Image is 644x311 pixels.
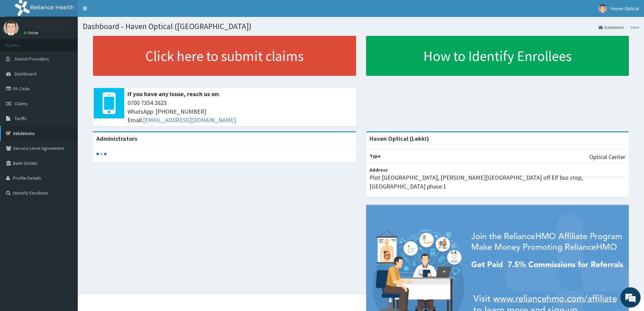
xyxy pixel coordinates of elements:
[599,24,624,30] a: Dashboard
[369,173,626,191] p: Plot [GEOGRAPHIC_DATA], [PERSON_NAME][GEOGRAPHIC_DATA] off Elf bus stop, [GEOGRAPHIC_DATA] phase 1
[127,90,220,98] b: If you have any issue, reach us on:
[366,36,629,76] a: How to Identify Enrollees
[369,135,429,142] strong: Haven Optical (Lekki)
[15,101,28,107] span: Claims
[611,5,639,12] span: Haven Optical
[96,135,137,142] b: Administrators
[624,24,639,30] li: Here
[598,4,607,13] img: User Image
[96,149,106,159] svg: audio-loading
[589,153,625,161] p: Optical Center
[24,30,40,35] a: Online
[15,71,37,77] span: Dashboard
[83,22,639,31] h1: Dashboard - Haven Optical ([GEOGRAPHIC_DATA])
[369,167,388,173] b: Address
[3,20,19,36] img: User Image
[143,116,236,124] a: [EMAIL_ADDRESS][DOMAIN_NAME]
[127,98,353,125] span: 0700 7354 2623 WhatsApp: [PHONE_NUMBER] Email:
[15,56,49,62] span: Switch Providers
[24,22,61,28] p: Haven Optical
[15,115,27,121] span: Tariffs
[93,36,356,76] a: Click here to submit claims
[369,153,381,159] b: Type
